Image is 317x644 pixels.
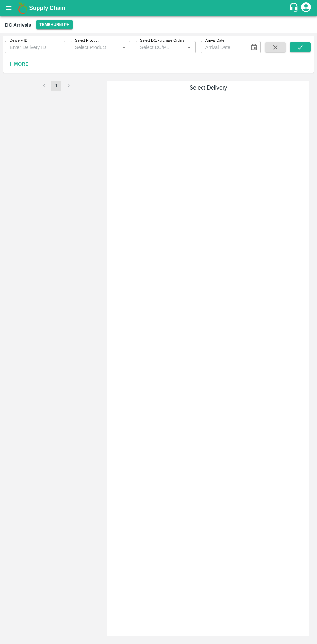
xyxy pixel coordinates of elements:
div: customer-support [289,2,300,14]
input: Select DC/Purchase Orders [137,43,175,51]
img: logo [16,2,29,15]
label: Arrival Date [205,38,224,43]
b: Supply Chain [29,5,65,11]
label: Select DC/Purchase Orders [140,38,184,43]
strong: More [14,61,28,67]
button: Open [120,43,128,51]
button: open drawer [1,1,16,16]
button: Open [185,43,193,51]
label: Delivery ID [10,38,27,43]
button: Choose date [248,41,260,53]
button: page 1 [51,81,61,91]
input: Select Product [72,43,118,51]
label: Select Product [75,38,98,43]
button: More [5,59,30,70]
button: Select DC [36,20,72,29]
a: Supply Chain [29,4,289,13]
input: Arrival Date [201,41,245,53]
div: account of current user [300,1,312,15]
h6: Select Delivery [110,83,307,92]
nav: pagination navigation [38,81,75,91]
div: DC Arrivals [5,21,31,29]
input: Enter Delivery ID [5,41,65,53]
